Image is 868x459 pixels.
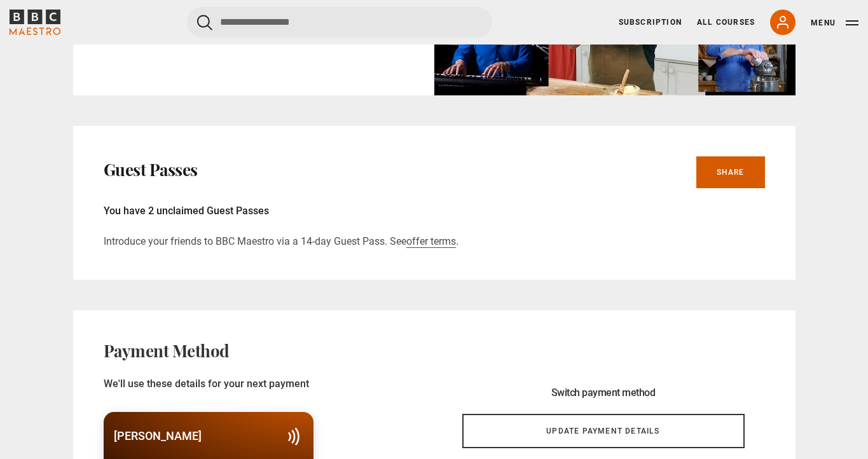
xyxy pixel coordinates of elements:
p: [PERSON_NAME] [114,427,202,444]
a: All Courses [697,17,755,28]
a: Subscription [619,17,682,28]
button: Toggle navigation [811,17,858,29]
a: offer terms [406,235,456,248]
h2: Payment Method [104,341,230,361]
a: Update payment details [462,414,745,448]
p: We'll use these details for your next payment [104,376,427,392]
p: Introduce your friends to BBC Maestro via a 14-day Guest Pass. See . [104,234,765,249]
svg: BBC Maestro [10,10,60,35]
a: Share [696,156,765,188]
p: You have 2 unclaimed Guest Passes [104,203,765,219]
input: Search [187,7,492,38]
h2: Guest Passes [104,160,198,180]
h3: Switch payment method [462,387,745,399]
button: Submit the search query [197,15,212,31]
